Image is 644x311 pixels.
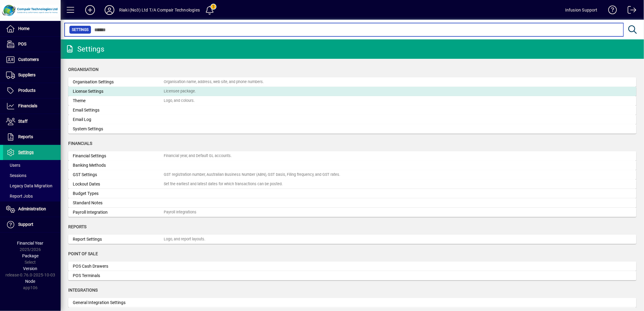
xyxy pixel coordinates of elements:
[68,141,92,146] span: Financials
[68,298,636,307] a: General Integration Settings
[18,206,46,211] span: Administration
[65,44,104,54] div: Settings
[68,67,99,72] span: Organisation
[623,1,636,21] a: Logout
[68,161,636,170] a: Banking Methods
[3,217,61,232] a: Support
[6,163,20,168] span: Users
[68,235,636,244] a: Report SettingsLogo, and report layouts.
[73,236,164,242] div: Report Settings
[73,153,164,159] div: Financial Settings
[18,88,35,93] span: Products
[68,224,86,229] span: Reports
[73,209,164,216] div: Payroll Integration
[3,202,61,217] a: Administration
[565,5,598,15] div: Infusion Support
[73,299,164,306] div: General Integration Settings
[23,266,38,271] span: Version
[73,88,164,95] div: License Settings
[68,208,636,217] a: Payroll IntegrationPayroll Integrations
[119,5,200,15] div: Riaki (No3) Ltd T/A Compair Technologies
[68,288,98,293] span: Integrations
[18,42,26,46] span: POS
[68,96,636,105] a: ThemeLogo, and colours.
[18,222,33,227] span: Support
[73,190,164,197] div: Budget Types
[604,1,617,21] a: Knowledge Base
[18,134,33,139] span: Reports
[164,236,205,242] div: Logo, and report layouts.
[18,72,35,77] span: Suppliers
[17,241,44,246] span: Financial Year
[68,105,636,115] a: Email Settings
[68,77,636,87] a: Organisation SettingsOrganisation name, address, web site, and phone numbers.
[18,26,29,31] span: Home
[164,79,264,85] div: Organisation name, address, web site, and phone numbers.
[3,129,61,145] a: Reports
[164,172,340,178] div: GST registration number, Australian Business Number (ABN), GST basis, Filing frequency, and GST r...
[6,183,52,188] span: Legacy Data Migration
[68,179,636,189] a: Lockout DatesSet the earliest and latest dates for which transactions can be posted.
[73,107,164,113] div: Email Settings
[73,172,164,178] div: GST Settings
[68,251,98,256] span: Point of Sale
[3,83,61,98] a: Products
[68,170,636,179] a: GST SettingsGST registration number, Australian Business Number (ABN), GST basis, Filing frequenc...
[73,98,164,104] div: Theme
[164,98,195,104] div: Logo, and colours.
[18,150,34,155] span: Settings
[3,52,61,67] a: Customers
[3,37,61,52] a: POS
[164,89,196,94] div: Licensee package.
[73,263,164,269] div: POS Cash Drawers
[18,119,28,124] span: Staff
[80,5,100,15] button: Add
[68,87,636,96] a: License SettingsLicensee package.
[68,124,636,134] a: System Settings
[73,116,164,123] div: Email Log
[73,126,164,132] div: System Settings
[164,209,196,215] div: Payroll Integrations
[3,68,61,83] a: Suppliers
[22,253,39,258] span: Package
[6,194,33,199] span: Report Jobs
[3,99,61,114] a: Financials
[3,170,61,181] a: Sessions
[3,160,61,170] a: Users
[68,115,636,124] a: Email Log
[68,262,636,271] a: POS Cash Drawers
[18,103,37,108] span: Financials
[68,198,636,208] a: Standard Notes
[6,173,26,178] span: Sessions
[164,153,232,159] div: Financial year, and Default GL accounts.
[73,273,164,279] div: POS Terminals
[3,114,61,129] a: Staff
[68,271,636,280] a: POS Terminals
[73,79,164,85] div: Organisation Settings
[73,181,164,187] div: Lockout Dates
[68,151,636,161] a: Financial SettingsFinancial year, and Default GL accounts.
[73,200,164,206] div: Standard Notes
[73,162,164,169] div: Banking Methods
[3,181,61,191] a: Legacy Data Migration
[18,57,39,62] span: Customers
[164,181,283,187] div: Set the earliest and latest dates for which transactions can be posted.
[3,191,61,201] a: Report Jobs
[68,189,636,198] a: Budget Types
[72,27,89,33] span: Settings
[3,21,61,36] a: Home
[25,279,35,284] span: Node
[100,5,119,15] button: Profile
